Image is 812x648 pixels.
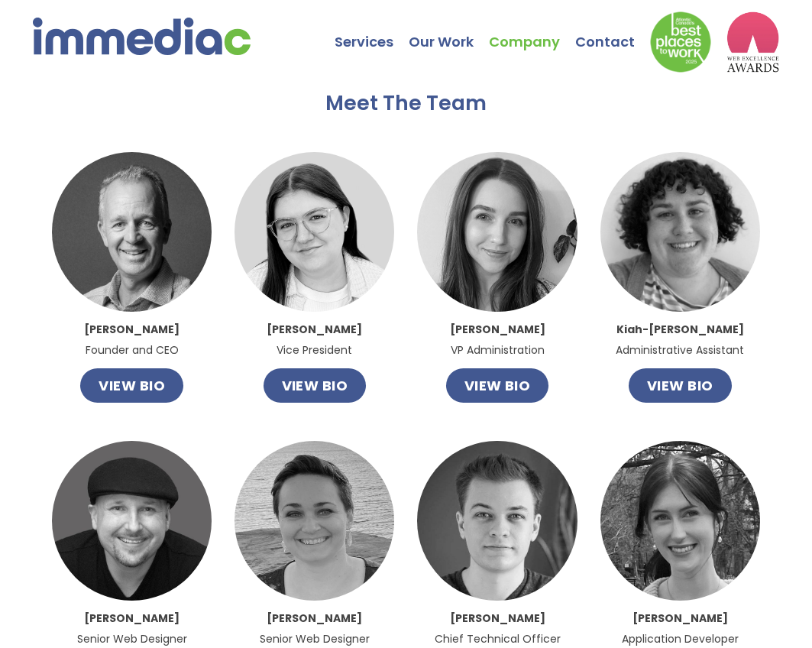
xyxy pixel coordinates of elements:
img: Catlin.jpg [235,152,394,312]
img: Todd.jpg [52,441,212,601]
a: Contact [575,4,650,57]
img: logo2_wea_nobg.webp [726,11,780,73]
img: immediac [33,18,251,55]
img: imageedit_1_9466638877.jpg [600,152,760,312]
strong: [PERSON_NAME] [450,322,545,337]
button: VIEW BIO [629,368,732,403]
p: Founder and CEO [84,319,180,361]
img: John.jpg [52,152,212,312]
img: Ellen.jpg [600,441,760,601]
p: Vice President [267,319,362,361]
a: Company [489,4,575,57]
img: Amanda.jpg [235,441,394,601]
p: VP Administration [450,319,545,361]
button: VIEW BIO [264,368,367,403]
strong: [PERSON_NAME] [450,611,545,626]
strong: [PERSON_NAME] [84,611,180,626]
a: Our Work [409,4,489,57]
strong: [PERSON_NAME] [84,322,180,337]
img: Alley.jpg [417,152,577,312]
button: VIEW BIO [80,368,183,403]
a: Services [335,4,409,57]
strong: Kiah-[PERSON_NAME] [616,322,744,337]
img: Down [650,11,711,73]
strong: [PERSON_NAME] [267,322,362,337]
h2: Meet The Team [325,92,487,114]
img: Daniel.jpg [417,441,577,601]
strong: [PERSON_NAME] [632,611,728,626]
p: Administrative Assistant [616,319,744,361]
strong: [PERSON_NAME] [267,611,362,626]
button: VIEW BIO [446,368,549,403]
